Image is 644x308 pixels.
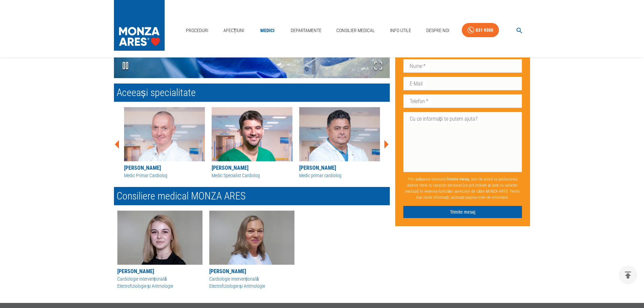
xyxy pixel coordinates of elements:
a: 031 9300 [462,23,499,38]
div: [PERSON_NAME] [209,267,294,276]
button: Trimite mesaj [403,206,522,218]
a: Consilier Medical [334,24,378,38]
div: Medic primar cardiolog [299,172,380,179]
button: delete [619,266,637,284]
div: [PERSON_NAME] [212,164,292,172]
a: Proceduri [183,24,211,38]
div: [PERSON_NAME] [124,164,205,172]
button: Play or Pause Slideshow [114,54,137,78]
p: Cardiologie intervențională [209,276,294,283]
p: Prin apăsarea butonului , sunt de acord cu prelucrarea datelor mele cu caracter personal (ce pot ... [403,173,522,203]
div: 031 9300 [476,26,493,34]
button: [PERSON_NAME]Cardiologie intervenționalăElectrofiziologie și Aritmologie [117,211,202,290]
button: Open Fullscreen [367,54,390,78]
a: Despre Noi [424,24,452,38]
div: [PERSON_NAME] [117,267,202,276]
p: Cardiologie intervențională [117,276,202,283]
img: Dr. Adnan Mustafa [212,107,292,161]
h2: Aceeași specialitate [114,84,390,102]
a: Medici [257,24,278,38]
a: [PERSON_NAME]Medic Specialist Cardiolog [212,107,292,179]
button: [PERSON_NAME]Cardiologie intervenționalăElectrofiziologie și Aritmologie [209,211,294,290]
p: Electrofiziologie și Aritmologie [117,283,202,290]
a: Afecțiuni [221,24,247,38]
a: Departamente [288,24,324,38]
img: Alina Udrea [117,211,202,265]
a: [PERSON_NAME]Medic primar cardiolog [299,107,380,179]
a: Info Utile [387,24,414,38]
a: [PERSON_NAME]Medic Primar Cardiolog [124,107,205,179]
h2: Consiliere medical MONZA ARES [114,187,390,205]
div: [PERSON_NAME] [299,164,380,172]
p: Electrofiziologie și Aritmologie [209,283,294,290]
b: Trimite mesaj [447,176,469,181]
img: Paula Gurei [209,211,294,265]
div: Medic Primar Cardiolog [124,172,205,179]
div: Medic Specialist Cardiolog [212,172,292,179]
